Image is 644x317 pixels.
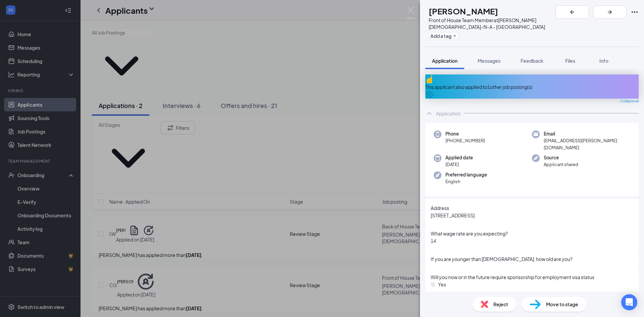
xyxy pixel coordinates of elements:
[599,58,608,64] span: Info
[631,8,639,16] svg: Ellipses
[555,5,589,19] button: ArrowLeftNew
[432,58,458,64] span: Application
[431,230,508,237] span: What wage rate are you expecting?
[546,301,578,308] span: Move to stage
[445,130,485,137] span: Phone
[493,301,508,308] span: Reject
[544,161,578,168] span: Applicant shared
[431,255,573,263] span: If you are younger than [DEMOGRAPHIC_DATA], how old are you?
[429,32,459,39] button: PlusAdd a tag
[431,273,594,281] span: Will you now or in the future require sponsorship for employment visa status
[438,281,446,288] span: Yes
[445,178,487,185] span: English
[606,8,614,16] svg: ArrowRight
[445,154,473,161] span: Applied date
[621,294,637,310] div: Open Intercom Messenger
[445,171,487,178] span: Preferred language
[431,204,449,212] span: Address
[478,58,500,64] span: Messages
[453,34,457,38] svg: Plus
[544,137,630,151] span: [EMAIL_ADDRESS][PERSON_NAME][DOMAIN_NAME]
[438,291,444,298] span: No
[568,8,576,16] svg: ArrowLeftNew
[425,83,639,91] div: This applicant also applied to 1 other job posting(s)
[593,5,627,19] button: ArrowRight
[425,91,433,99] svg: ArrowCircle
[445,137,485,144] span: [PHONE_NUMBER]
[431,237,633,245] span: 14
[544,154,578,161] span: Source
[436,110,461,117] div: Application
[565,58,575,64] span: Files
[620,99,639,104] span: Collapse all
[425,109,433,117] svg: ChevronUp
[431,212,633,219] span: [STREET_ADDRESS]
[429,17,552,30] div: Front of House Team Member at [PERSON_NAME] [DEMOGRAPHIC_DATA]-fil-A - [GEOGRAPHIC_DATA]
[544,130,630,137] span: Email
[445,161,473,168] span: [DATE]
[521,58,543,64] span: Feedback
[429,5,498,17] h1: [PERSON_NAME]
